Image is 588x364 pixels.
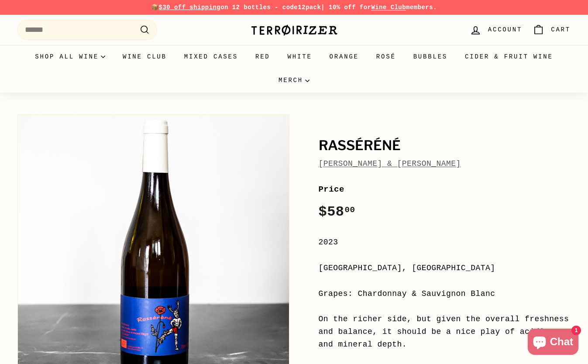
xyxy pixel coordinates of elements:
[17,3,571,12] p: 📦 on 12 bottles - code | 10% off for members.
[368,45,405,69] a: Rosé
[371,4,406,11] a: Wine Club
[344,205,355,215] sup: 00
[279,45,321,69] a: White
[26,45,114,69] summary: Shop all wine
[525,329,581,357] inbox-online-store-chat: Shopify online store chat
[456,45,562,69] a: Cider & Fruit Wine
[319,204,355,220] span: $58
[319,313,571,350] div: On the richer side, but given the overall freshness and balance, it should be a nice play of acid...
[319,159,461,168] a: [PERSON_NAME] & [PERSON_NAME]
[319,183,571,196] label: Price
[405,45,456,69] a: Bubbles
[319,262,571,275] div: [GEOGRAPHIC_DATA], [GEOGRAPHIC_DATA]
[321,45,368,69] a: Orange
[270,69,318,92] summary: Merch
[247,45,279,69] a: Red
[319,138,571,153] h1: Rasséréné
[319,288,571,300] div: Grapes: Chardonnay & Sauvignon Blanc
[551,25,571,34] span: Cart
[527,17,576,43] a: Cart
[319,236,571,249] div: 2023
[159,4,221,11] span: $30 off shipping
[488,25,522,34] span: Account
[298,4,321,11] strong: 12pack
[464,17,527,43] a: Account
[175,45,247,69] a: Mixed Cases
[114,45,175,69] a: Wine Club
